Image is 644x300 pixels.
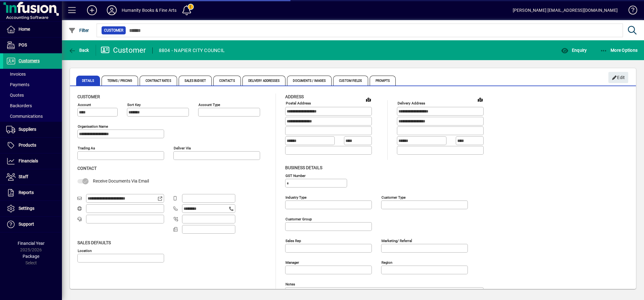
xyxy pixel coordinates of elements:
span: Edit [612,73,625,83]
span: More Options [600,48,638,53]
span: Sales Budget [179,76,212,86]
a: Communications [3,111,62,121]
span: Address [285,94,304,99]
a: Staff [3,169,62,185]
mat-label: Sales rep [285,238,301,243]
span: Payments [6,82,29,87]
mat-label: Marketing/ Referral [381,238,412,243]
button: Filter [67,25,91,36]
mat-label: Customer type [381,195,406,199]
a: Backorders [3,100,62,111]
span: Contacts [213,76,241,86]
mat-label: Region [381,260,392,264]
span: Quotes [6,93,24,98]
span: Home [19,27,30,32]
span: Contract Rates [140,76,177,86]
div: Humanity Books & Fine Arts [122,5,177,15]
span: Products [19,143,36,148]
a: Invoices [3,69,62,79]
span: Sales defaults [77,240,111,245]
mat-label: Account [78,103,91,107]
a: Reports [3,185,62,201]
a: Knowledge Base [624,1,636,21]
span: Settings [19,206,34,211]
span: Customer [77,94,100,99]
mat-label: Organisation name [78,124,108,129]
button: Back [67,45,91,56]
span: Staff [19,174,28,179]
a: POS [3,37,62,53]
mat-label: Manager [285,260,299,264]
span: Prompts [370,76,396,86]
span: Custom Fields [333,76,368,86]
div: 8804 - NAPIER CITY COUNCIL [159,46,225,55]
button: Add [82,5,102,16]
mat-label: Account Type [198,103,220,107]
a: Suppliers [3,122,62,137]
span: Reports [19,190,34,195]
span: Financials [19,158,38,163]
span: Receive Documents Via Email [93,179,149,183]
a: Settings [3,201,62,216]
div: [PERSON_NAME] [EMAIL_ADDRESS][DOMAIN_NAME] [513,5,618,15]
app-page-header-button: Back [62,45,96,56]
a: View on map [363,95,373,104]
mat-label: Location [78,248,92,253]
a: Products [3,138,62,153]
span: Backorders [6,103,32,108]
div: Customer [101,45,146,55]
mat-label: GST Number [285,173,306,178]
span: Communications [6,114,43,119]
a: Payments [3,79,62,90]
mat-label: Deliver via [174,146,191,150]
a: Support [3,217,62,232]
span: Terms / Pricing [102,76,138,86]
mat-label: Notes [285,282,295,286]
span: Contact [77,166,97,171]
button: More Options [598,45,639,56]
button: Edit [608,72,628,83]
span: Filter [68,28,89,33]
span: Details [76,76,100,86]
span: POS [19,42,27,47]
a: View on map [475,95,485,104]
span: Enquiry [561,48,587,53]
a: Quotes [3,90,62,100]
mat-label: Customer group [285,217,312,221]
span: Package [23,254,39,259]
span: Back [68,48,89,53]
span: Delivery Addresses [242,76,286,86]
mat-label: Trading as [78,146,95,150]
span: Customers [19,58,40,63]
span: Customer [104,27,123,33]
button: Profile [102,5,122,16]
span: Financial Year [18,241,45,246]
a: Financials [3,153,62,169]
span: Business details [285,165,322,170]
button: Enquiry [559,45,588,56]
span: Support [19,222,34,227]
span: Invoices [6,72,26,77]
span: Documents / Images [287,76,332,86]
mat-label: Industry type [285,195,307,199]
span: Suppliers [19,127,36,132]
mat-label: Sort key [127,103,141,107]
a: Home [3,22,62,37]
